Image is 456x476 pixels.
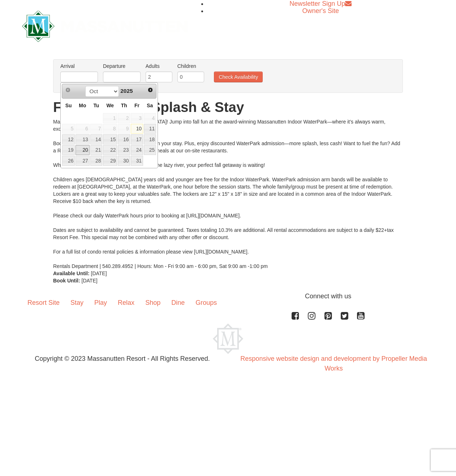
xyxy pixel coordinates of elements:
td: unAvailable [62,124,75,134]
a: 16 [118,134,130,144]
a: 10 [131,124,143,134]
span: Thursday [121,103,127,108]
td: available [103,155,117,166]
a: Stay [65,291,89,314]
span: Tuesday [93,103,99,108]
td: available [90,145,103,156]
label: Adults [146,62,172,70]
td: unAvailable [103,124,117,134]
h1: Fall Into Fun – Splash & Stay [53,100,403,114]
td: available [75,145,90,156]
a: 18 [144,134,156,144]
a: Relax [112,291,140,314]
a: Shop [140,291,166,314]
td: available [117,134,130,145]
span: 5 [62,124,75,134]
strong: Book Until: [53,278,80,284]
td: available [143,124,156,134]
a: Next [145,85,155,95]
a: Prev [63,85,73,95]
td: available [62,134,75,145]
span: Friday [134,103,139,108]
span: [DATE] [82,278,98,284]
a: 25 [144,145,156,155]
td: unAvailable [143,113,156,124]
span: 3 [131,113,143,123]
a: 13 [76,134,89,144]
label: Children [177,62,204,70]
a: 19 [62,145,75,155]
a: 26 [62,156,75,166]
a: 21 [90,145,103,155]
img: Massanutten Resort Logo [213,324,243,354]
td: unAvailable [117,124,130,134]
span: 9 [118,124,130,134]
span: Next [147,87,153,93]
td: available [117,155,130,166]
td: available [130,145,143,156]
td: available [143,134,156,145]
span: 2 [118,113,130,123]
label: Arrival [60,62,98,70]
td: available [103,134,117,145]
a: 27 [76,156,89,166]
a: 14 [90,134,103,144]
p: Copyright © 2023 Massanutten Resort - All Rights Reserved. [17,354,228,364]
td: available [62,145,75,156]
td: available [130,124,143,134]
td: available [143,145,156,156]
a: 22 [103,145,117,155]
a: Owner's Site [302,7,339,14]
span: Wednesday [106,103,114,108]
span: 7 [90,124,103,134]
span: Sunday [65,103,72,108]
span: Monday [79,103,86,108]
span: 6 [76,124,89,134]
label: Departure [103,62,141,70]
td: unAvailable [103,113,117,124]
td: available [103,145,117,156]
a: 15 [103,134,117,144]
a: 30 [118,156,130,166]
a: Play [89,291,112,314]
a: 17 [131,134,143,144]
span: Prev [65,87,71,93]
a: Massanutten Resort [22,17,188,34]
a: Groups [190,291,222,314]
span: 8 [103,124,117,134]
a: 11 [144,124,156,134]
a: 23 [118,145,130,155]
a: Dine [166,291,190,314]
td: available [117,145,130,156]
button: Check Availability [214,72,263,82]
td: available [75,155,90,166]
span: 4 [144,113,156,123]
span: 1 [103,113,117,123]
a: 20 [76,145,89,155]
span: Saturday [147,103,153,108]
div: Make a Splash This Fall at [GEOGRAPHIC_DATA]! Jump into fall fun at the award-winning Massanutten... [53,118,403,270]
a: 31 [131,156,143,166]
td: available [130,155,143,166]
td: available [90,155,103,166]
strong: Available Until: [53,271,90,276]
td: available [90,134,103,145]
td: unAvailable [75,124,90,134]
a: 24 [131,145,143,155]
a: Responsive website design and development by Propeller Media Works [240,355,427,372]
td: unAvailable [90,124,103,134]
span: 2025 [120,88,133,94]
td: available [130,134,143,145]
td: unAvailable [117,113,130,124]
td: available [75,134,90,145]
a: 29 [103,156,117,166]
p: Connect with us [22,291,434,301]
a: Resort Site [22,291,65,314]
td: unAvailable [130,113,143,124]
a: 28 [90,156,103,166]
img: Massanutten Resort Logo [22,10,188,42]
span: [DATE] [91,271,107,276]
a: 12 [62,134,75,144]
td: available [62,155,75,166]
